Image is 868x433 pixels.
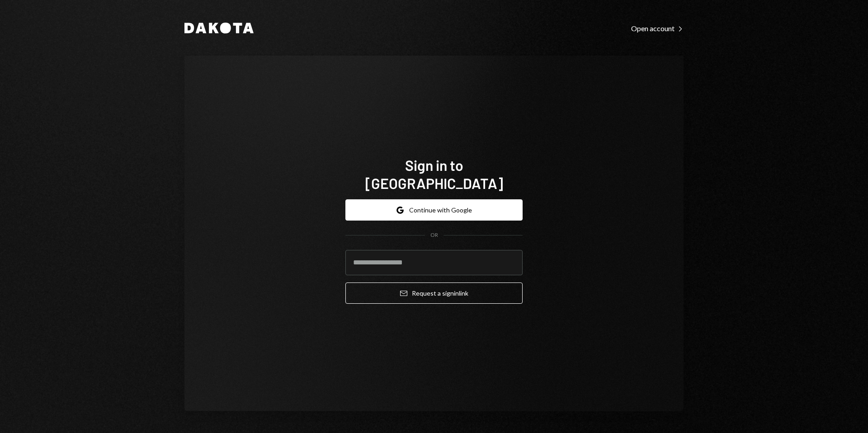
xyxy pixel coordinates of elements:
[345,199,523,221] button: Continue with Google
[631,24,684,33] div: Open account
[430,231,438,239] div: OR
[345,156,523,192] h1: Sign in to [GEOGRAPHIC_DATA]
[345,282,523,304] button: Request a signinlink
[631,23,684,33] a: Open account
